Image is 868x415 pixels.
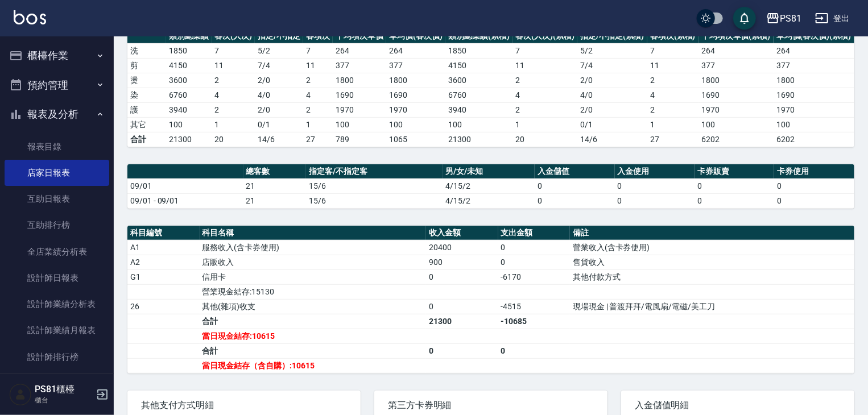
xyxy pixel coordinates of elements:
td: 4150 [166,58,212,73]
td: 0 [535,193,614,208]
td: 1850 [445,43,512,58]
td: 264 [333,43,386,58]
div: PS81 [780,11,801,26]
td: 染 [127,88,166,102]
td: 100 [166,117,212,132]
td: 4 [512,88,577,102]
td: -4515 [498,299,571,314]
td: 377 [698,58,774,73]
td: 20 [512,132,577,147]
td: 2 [512,102,577,117]
td: 6760 [166,88,212,102]
button: save [733,7,756,30]
td: 其他付款方式 [570,269,854,284]
td: 0 [498,255,571,269]
td: 3940 [166,102,212,117]
a: 互助排行榜 [5,212,109,238]
td: 11 [212,58,255,73]
img: Logo [14,10,46,24]
span: 入金儲值明細 [635,400,841,411]
td: 26 [127,299,200,314]
td: 4 / 0 [577,88,647,102]
a: 設計師排行榜 [5,344,109,370]
td: 1970 [774,102,854,117]
td: 6202 [774,132,854,147]
a: 全店業績分析表 [5,239,109,265]
td: 0 [774,179,854,193]
td: 3600 [445,73,512,88]
td: 14/6 [577,132,647,147]
td: 3600 [166,73,212,88]
td: 900 [426,255,498,269]
table: a dense table [127,164,854,209]
td: 0 [695,179,774,193]
td: 1690 [386,88,445,102]
td: 其它 [127,117,166,132]
td: 合計 [127,132,166,147]
td: 2 [303,102,333,117]
td: 護 [127,102,166,117]
td: 5 / 2 [255,43,303,58]
td: 現場現金 | 普渡拜拜/電風扇/電磁/美工刀 [570,299,854,314]
td: 377 [774,58,854,73]
td: 0 / 1 [255,117,303,132]
p: 櫃台 [35,395,93,405]
td: 當日現金結存（含自購）:10615 [200,358,426,373]
td: 100 [774,117,854,132]
td: 合計 [200,314,426,329]
img: Person [9,383,32,406]
td: 377 [333,58,386,73]
td: A1 [127,240,200,255]
td: 1800 [698,73,774,88]
td: 7 / 4 [255,58,303,73]
td: 27 [647,132,698,147]
td: 其他(雜項)收支 [200,299,426,314]
td: 1 [212,117,255,132]
td: 1800 [774,73,854,88]
td: 11 [647,58,698,73]
td: 6760 [445,88,512,102]
td: 11 [512,58,577,73]
a: 店家日報表 [5,160,109,186]
button: 預約管理 [5,70,109,100]
td: 0 [498,343,571,358]
td: 2 [212,73,255,88]
a: 設計師業績月報表 [5,317,109,343]
td: 27 [303,132,333,147]
th: 總客數 [243,164,307,179]
td: 1065 [386,132,445,147]
td: A2 [127,255,200,269]
button: 登出 [811,8,854,29]
th: 男/女/未知 [443,164,535,179]
td: 4/15/2 [443,179,535,193]
td: 0 [615,193,695,208]
td: 7 [303,43,333,58]
th: 卡券販賣 [695,164,774,179]
td: 2 [512,73,577,88]
button: PS81 [762,7,806,30]
td: 6202 [698,132,774,147]
td: 100 [386,117,445,132]
td: 2 / 0 [577,73,647,88]
td: 100 [698,117,774,132]
td: 2 [212,102,255,117]
td: 2 [647,102,698,117]
td: 11 [303,58,333,73]
a: 每日收支明細 [5,370,109,396]
td: 09/01 [127,179,243,193]
td: 0 [615,179,695,193]
th: 指定客/不指定客 [306,164,443,179]
td: 15/6 [306,193,443,208]
td: 0 [426,343,498,358]
td: 信用卡 [200,269,426,284]
td: 264 [774,43,854,58]
td: 售貨收入 [570,255,854,269]
td: 營業收入(含卡券使用) [570,240,854,255]
td: 20 [212,132,255,147]
td: 營業現金結存:15130 [200,284,426,299]
td: 5 / 2 [577,43,647,58]
td: -6170 [498,269,571,284]
td: 0 [535,179,614,193]
td: 1800 [386,73,445,88]
td: 0 [695,193,774,208]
